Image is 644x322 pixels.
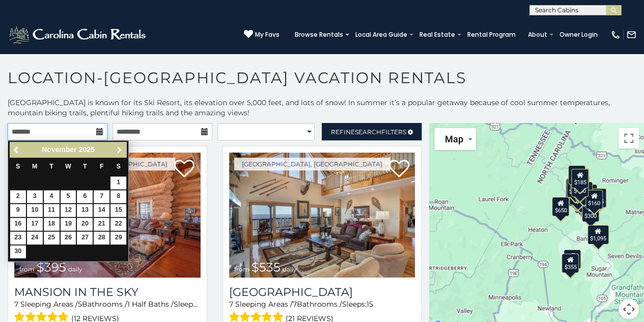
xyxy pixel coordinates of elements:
[626,30,636,40] img: mail-regular-white.png
[94,190,109,203] a: 7
[566,179,583,198] div: $425
[388,159,409,180] a: Add to favorites
[94,232,109,244] a: 28
[229,153,415,278] img: Southern Star Lodge
[575,182,593,201] div: $270
[462,28,521,42] a: Rental Program
[570,186,587,205] div: $300
[619,299,639,319] button: Map camera controls
[322,123,422,140] a: RefineSearchFilters
[77,232,93,244] a: 27
[283,265,297,273] span: daily
[27,218,43,231] a: 17
[14,300,18,309] span: 7
[68,265,82,273] span: daily
[610,30,621,40] img: phone-regular-white.png
[234,265,249,273] span: from
[61,218,76,231] a: 19
[198,300,205,309] span: 16
[37,260,66,275] span: $395
[110,232,126,244] a: 29
[585,190,603,209] div: $160
[94,218,109,231] a: 21
[229,300,233,309] span: 7
[444,134,463,144] span: Map
[234,158,390,170] a: [GEOGRAPHIC_DATA], [GEOGRAPHIC_DATA]
[77,218,93,231] a: 20
[79,145,95,154] span: 2025
[229,285,415,299] h3: Southern Star Lodge
[229,153,415,278] a: Southern Star Lodge from $535 daily
[116,146,124,154] span: Next
[61,190,76,203] a: 5
[355,128,381,136] span: Search
[10,232,26,244] a: 23
[589,188,606,208] div: $435
[251,260,281,275] span: $535
[27,190,43,203] a: 3
[65,163,71,170] span: Wednesday
[110,218,126,231] a: 22
[244,30,279,40] a: My Favs
[44,232,60,244] a: 25
[571,177,589,196] div: $180
[13,146,21,154] span: Previous
[434,128,476,150] button: Change map style
[523,28,552,42] a: About
[229,285,415,299] a: [GEOGRAPHIC_DATA]
[44,218,60,231] a: 18
[49,163,53,170] span: Tuesday
[27,232,43,244] a: 24
[10,190,26,203] a: 2
[350,28,412,42] a: Local Area Guide
[564,250,581,269] div: $225
[619,128,639,148] button: Toggle fullscreen view
[414,28,460,42] a: Real Estate
[290,28,348,42] a: Browse Rentals
[100,163,104,170] span: Friday
[331,128,406,136] span: Refine Filters
[44,204,60,217] a: 11
[110,204,126,217] a: 15
[77,190,93,203] a: 6
[14,285,201,299] a: Mansion In The Sky
[554,28,603,42] a: Owner Login
[562,253,579,273] div: $355
[110,190,126,203] a: 8
[44,190,60,203] a: 4
[27,204,43,217] a: 10
[61,232,76,244] a: 26
[113,143,126,156] a: Next
[552,197,569,216] div: $650
[572,188,590,208] div: $545
[572,169,589,188] div: $185
[174,159,194,180] a: Add to favorites
[42,145,76,154] span: November
[10,245,26,258] a: 30
[10,204,26,217] a: 9
[11,143,23,156] a: Previous
[94,204,109,217] a: 14
[32,163,38,170] span: Monday
[367,300,373,309] span: 15
[568,165,585,184] div: $125
[61,204,76,217] a: 12
[255,30,279,39] span: My Favs
[77,204,93,217] a: 13
[117,163,121,170] span: Saturday
[78,300,82,309] span: 5
[8,24,149,45] img: White-1-2.png
[587,225,609,244] div: $1,095
[293,300,297,309] span: 7
[16,163,20,170] span: Sunday
[10,218,26,231] a: 16
[582,203,599,222] div: $300
[127,300,174,309] span: 1 Half Baths /
[567,178,584,197] div: $425
[83,163,87,170] span: Thursday
[19,265,35,273] span: from
[110,177,126,189] a: 1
